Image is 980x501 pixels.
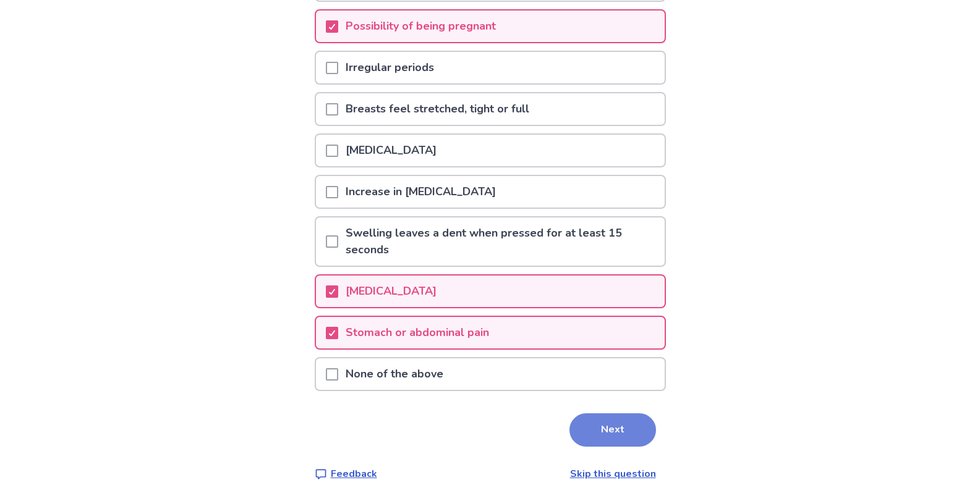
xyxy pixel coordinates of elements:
p: [MEDICAL_DATA] [338,135,444,166]
p: Breasts feel stretched, tight or full [338,93,537,125]
a: Feedback [315,466,377,481]
button: Next [569,413,656,447]
p: [MEDICAL_DATA] [338,276,444,307]
p: Stomach or abdominal pain [338,317,496,348]
a: Skip this question [570,467,656,481]
p: None of the above [338,358,451,390]
p: Swelling leaves a dent when pressed for at least 15 seconds [338,217,665,266]
p: Feedback [331,466,377,481]
p: Increase in [MEDICAL_DATA] [338,176,503,208]
p: Possibility of being pregnant [338,11,503,42]
p: Irregular periods [338,52,441,83]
